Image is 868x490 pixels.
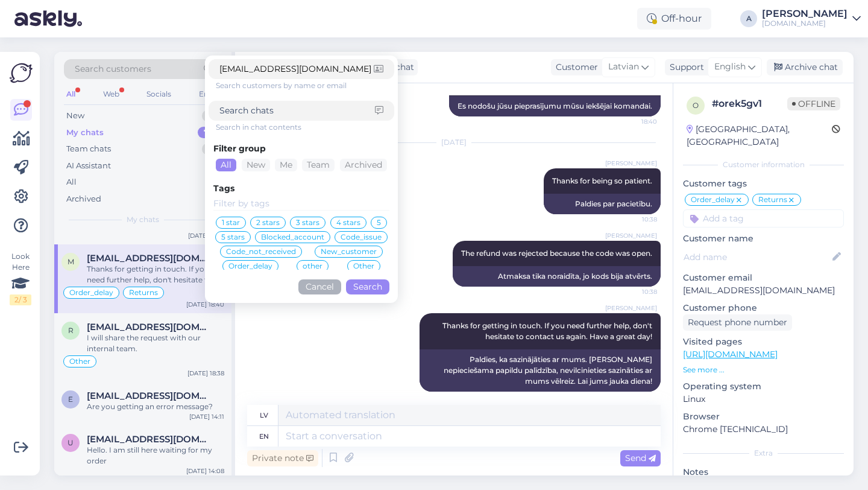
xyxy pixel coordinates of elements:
span: u [68,438,74,447]
div: Off-hour [637,8,711,30]
div: Customer [551,61,598,74]
span: usatiirenato547@gmail.com [87,434,212,445]
span: Returns [758,196,787,203]
div: Paldies, ka sazinājāties ar mums. [PERSON_NAME] nepieciešama papildu palīdzība, nevilcinieties sa... [420,349,661,392]
p: Customer name [683,232,844,245]
div: AI Assistant [66,160,111,172]
div: en [259,426,269,447]
span: Latvian [608,60,639,74]
p: Linux [683,393,844,406]
div: Tags [213,182,389,195]
div: [DATE] 14:11 [189,412,224,421]
span: 10:38 [612,287,657,296]
span: Search customers [75,63,151,75]
span: 1 star [222,219,240,226]
div: [GEOGRAPHIC_DATA], [GEOGRAPHIC_DATA] [687,123,832,148]
span: e [68,395,73,404]
p: See more ... [683,364,844,375]
img: Askly Logo [10,62,33,84]
div: Socials [144,86,174,102]
div: Atmaksa tika noraidīta, jo kods bija atvērts. [453,266,661,287]
span: Thanks for getting in touch. If you need further help, don't hesitate to contact us again. Have a... [442,321,654,341]
div: [DATE] 18:38 [187,369,224,378]
p: Customer email [683,272,844,284]
span: 5 stars [221,234,245,241]
p: Customer tags [683,177,844,190]
span: Order_delay [691,196,735,203]
span: 10:38 [612,392,657,401]
span: 10:38 [612,215,657,224]
div: Support [665,61,704,74]
div: Thanks for getting in touch. If you need further help, don't hesitate to contact us again. Have a... [87,264,224,285]
div: All [64,86,78,102]
span: m [68,257,74,266]
div: 0 [202,110,219,122]
input: Search customers [219,63,374,75]
span: magonezxz@inbox.lv [87,253,212,264]
div: [DATE] 18:40 [186,300,224,309]
div: A [740,10,757,27]
div: # orek5gv1 [712,97,787,111]
span: Returns [129,289,158,296]
div: New [66,110,84,122]
div: Request phone number [683,314,792,331]
div: Paldies par pacietību. [544,194,661,214]
span: [PERSON_NAME] [605,304,657,313]
div: [DATE] [247,137,661,148]
div: 0 [202,143,219,155]
span: rveeber@gmail.com [87,322,212,332]
p: Chrome [TECHNICAL_ID] [683,423,844,436]
div: Archived [66,193,101,205]
div: [PERSON_NAME] [762,9,848,19]
div: Es nodošu jūsu pieprasījumu mūsu iekšējai komandai. [449,96,661,116]
div: Extra [683,448,844,459]
span: Send [625,453,656,463]
span: Offline [787,97,840,110]
p: Operating system [683,380,844,393]
span: English [714,60,746,74]
div: Team chats [66,143,111,155]
div: Look Here [10,251,31,305]
span: [PERSON_NAME] [605,159,657,168]
input: Search chats [219,104,375,117]
div: Hello. I am still here waiting for my order [87,445,224,466]
div: All [66,176,77,188]
div: Web [101,86,122,102]
input: Add a tag [683,209,844,227]
div: Archive chat [767,59,843,75]
div: Customer information [683,159,844,170]
span: Order_delay [69,289,113,296]
p: Customer phone [683,302,844,314]
div: [DATE] 18:41 [188,231,224,240]
p: [EMAIL_ADDRESS][DOMAIN_NAME] [683,284,844,297]
div: lv [260,405,268,425]
span: Thanks for being so patient. [552,176,652,185]
div: Search in chat contents [216,122,394,133]
span: evi01311956@gmail.com [87,390,212,401]
span: [PERSON_NAME] [605,231,657,240]
div: I will share the request with our internal team. [87,332,224,354]
div: Search customers by name or email [216,80,394,91]
div: Email [197,86,222,102]
div: Filter group [213,142,389,155]
div: Are you getting an error message? [87,401,224,412]
span: r [68,326,74,335]
span: Code_not_received [226,248,296,255]
p: Notes [683,466,844,479]
div: All [216,159,236,171]
span: o [693,101,699,110]
span: Other [69,358,90,365]
div: 2 / 3 [10,294,31,305]
div: 72 [198,127,219,139]
span: 18:40 [612,117,657,126]
input: Filter by tags [213,197,389,211]
span: The refund was rejected because the code was open. [461,249,652,258]
span: My chats [127,214,159,225]
a: [PERSON_NAME][DOMAIN_NAME] [762,9,861,28]
div: [DOMAIN_NAME] [762,19,848,28]
a: [URL][DOMAIN_NAME] [683,349,778,360]
p: Browser [683,410,844,423]
div: [DATE] 14:08 [186,466,224,476]
span: Order_delay [228,262,272,270]
p: Visited pages [683,336,844,348]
